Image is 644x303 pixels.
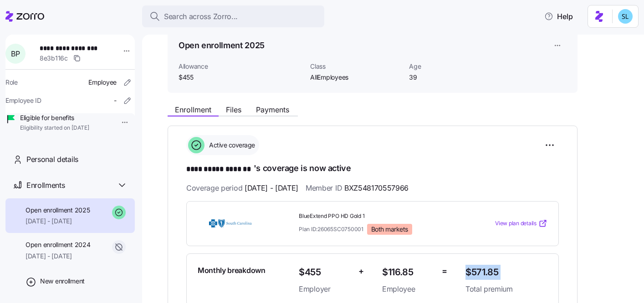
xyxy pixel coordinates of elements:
h1: 's coverage is now active [186,162,559,175]
a: View plan details [495,219,547,228]
span: - [114,96,117,105]
span: BXZ548170557966 [344,182,409,194]
span: Search across Zorro... [164,11,238,22]
span: 39 [409,73,501,82]
span: Eligible for benefits [20,113,89,122]
img: 7c620d928e46699fcfb78cede4daf1d1 [618,9,633,24]
img: BlueCross BlueShield of South Carolina [198,213,263,234]
span: Coverage period [186,182,298,194]
span: $116.85 [382,265,434,280]
span: View plan details [495,219,537,228]
span: Employer [299,283,351,295]
span: Class [310,62,402,71]
span: $571.85 [465,265,547,280]
span: Both markets [371,225,408,233]
h1: Open enrollment 2025 [179,40,265,51]
span: 8e3b116c [40,54,68,63]
span: Age [409,62,501,71]
span: Open enrollment 2025 [26,206,90,215]
span: Personal details [26,154,78,165]
span: Files [226,106,241,113]
span: BlueExtend PPO HD Gold 1 [299,212,458,220]
span: Help [544,11,573,22]
span: New enrollment [40,277,85,286]
span: Total premium [465,283,547,295]
span: [DATE] - [DATE] [245,182,298,194]
button: Help [537,7,580,25]
span: Payments [256,106,289,113]
span: Member ID [306,182,409,194]
span: AllEmployees [310,73,402,82]
span: [DATE] - [DATE] [26,217,90,226]
span: B P [11,50,20,57]
button: Search across Zorro... [142,5,324,27]
span: + [358,265,364,278]
span: Open enrollment 2024 [26,240,90,249]
span: Monthly breakdown [198,265,266,276]
span: = [442,265,447,278]
span: Allowance [179,62,303,71]
span: Employee [382,283,434,295]
span: Plan ID: 26065SC0750001 [299,225,363,233]
span: Employee [88,78,117,87]
span: Active coverage [206,141,255,150]
span: Enrollment [175,106,211,113]
span: [DATE] - [DATE] [26,252,90,261]
span: $455 [299,265,351,280]
span: Employee ID [5,96,41,105]
span: $455 [179,73,303,82]
span: Role [5,78,18,87]
span: Enrollments [26,180,65,191]
span: Eligibility started on [DATE] [20,124,89,132]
